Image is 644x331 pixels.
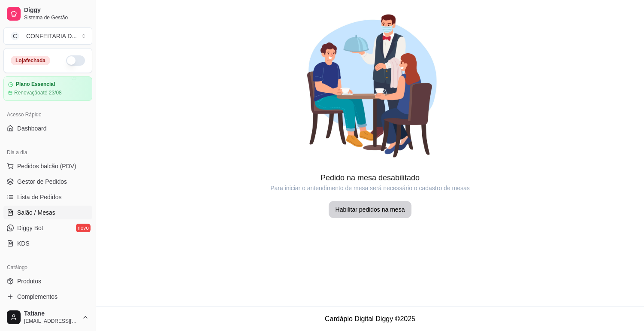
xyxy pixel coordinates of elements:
article: Plano Essencial [16,81,55,88]
div: Loja fechada [11,56,50,65]
a: Plano EssencialRenovaçãoaté 23/08 [3,76,92,101]
a: Lista de Pedidos [3,190,92,204]
article: Pedido na mesa desabilitado [96,172,644,184]
span: Produtos [17,277,41,285]
article: Para iniciar o antendimento de mesa será necessário o cadastro de mesas [96,184,644,192]
button: Alterar Status [66,55,85,66]
button: Select a team [3,27,92,45]
span: Lista de Pedidos [17,193,62,201]
span: C [11,32,19,40]
button: Habilitar pedidos na mesa [329,201,412,218]
span: Complementos [17,292,57,301]
a: Dashboard [3,121,92,135]
a: KDS [3,237,92,250]
span: [EMAIL_ADDRESS][DOMAIN_NAME] [24,318,79,325]
button: Tatiane[EMAIL_ADDRESS][DOMAIN_NAME] [3,307,92,328]
span: Diggy Bot [17,224,43,232]
a: Produtos [3,274,92,288]
div: Acesso Rápido [3,108,92,121]
span: Salão / Mesas [17,208,55,217]
span: Gestor de Pedidos [17,177,67,186]
div: Catálogo [3,261,92,274]
a: Gestor de Pedidos [3,175,92,188]
span: KDS [17,239,30,248]
span: Tatiane [24,310,79,318]
span: Dashboard [17,124,47,133]
a: Diggy Botnovo [3,221,92,235]
a: DiggySistema de Gestão [3,3,92,24]
article: Renovação até 23/08 [14,89,62,96]
a: Salão / Mesas [3,206,92,219]
span: Diggy [24,6,89,14]
div: CONFEITARIA D ... [26,32,77,40]
span: Pedidos balcão (PDV) [17,162,76,170]
span: Sistema de Gestão [24,14,89,21]
a: Complementos [3,290,92,304]
button: Pedidos balcão (PDV) [3,159,92,173]
div: Dia a dia [3,146,92,159]
footer: Cardápio Digital Diggy © 2025 [96,307,644,331]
